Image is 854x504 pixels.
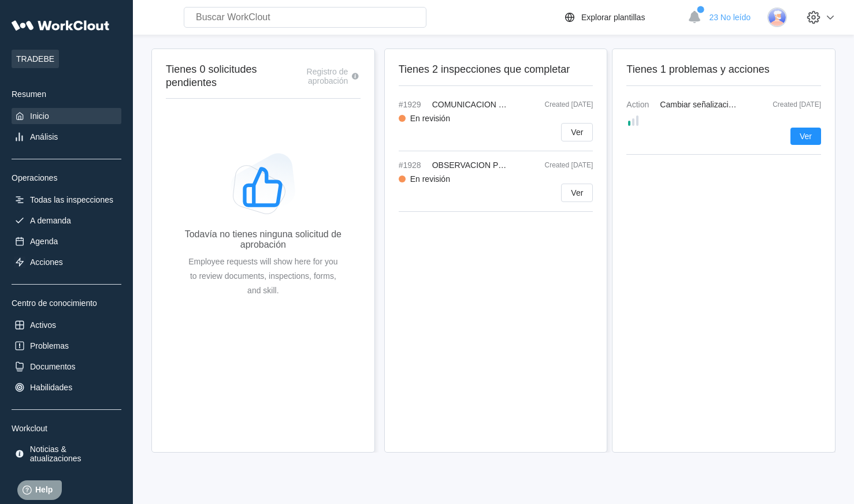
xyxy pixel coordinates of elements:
a: A demanda [12,212,121,229]
div: Noticias & atualizaciones [30,445,119,463]
a: Noticias & atualizaciones [12,442,121,465]
div: En revisión [410,174,450,184]
a: Explorar plantillas [563,10,682,24]
a: Problemas [12,338,121,354]
div: Created [DATE] [518,161,593,169]
div: Análisis [30,132,58,141]
div: Todas las inspecciones [30,195,113,204]
span: TRADEBE [12,50,59,68]
div: Resumen [12,89,121,99]
a: Acciones [12,254,121,270]
div: Inicio [30,111,49,121]
a: Inicio [12,108,121,124]
div: Employee requests will show here for you to review documents, inspections, forms, and skill. [184,255,342,298]
span: #1929 [399,100,428,109]
div: Created [DATE] [763,100,821,109]
div: Created [DATE] [518,100,593,109]
span: Cambiar señalización C21 [660,100,754,109]
span: 23 No leído [709,13,751,22]
a: Habilidades [12,379,121,395]
input: Buscar WorkClout [184,7,426,28]
div: Problemas [30,341,69,350]
span: #1928 [399,160,428,170]
a: Agenda [12,233,121,249]
div: Activos [30,320,56,330]
button: Ver [561,184,593,202]
h2: Tienes 0 solicitudes pendientes [166,63,281,89]
button: Ver [790,128,821,145]
div: Explorar plantillas [581,13,645,22]
a: Análisis [12,129,121,145]
span: Ver [800,132,812,140]
span: OBSERVACION PREVENTIVA DE SEGURIDAD (OPS) [432,160,632,170]
div: Documentos [30,362,76,371]
div: Centro de conocimiento [12,298,121,308]
span: Ver [571,128,583,136]
span: Action [626,100,655,109]
span: COMUNICACION INCIDENTE - COMUNICADO DE RIESGO [432,100,653,109]
div: Workclout [12,424,121,433]
a: Todas las inspecciones [12,192,121,208]
div: Acciones [30,257,63,267]
div: Todavía no tienes ninguna solicitud de aprobación [184,229,342,250]
h2: Tienes 2 inspecciones que completar [399,63,593,76]
div: En revisión [410,114,450,123]
div: Registro de aprobación [281,67,348,85]
img: user-3.png [767,8,787,27]
div: Operaciones [12,173,121,182]
div: Habilidades [30,383,72,392]
a: Activos [12,317,121,333]
a: Documentos [12,359,121,375]
button: Ver [561,123,593,141]
h2: Tienes 1 problemas y acciones [626,63,821,76]
div: Agenda [30,237,58,246]
div: A demanda [30,216,71,225]
span: Ver [571,189,583,197]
